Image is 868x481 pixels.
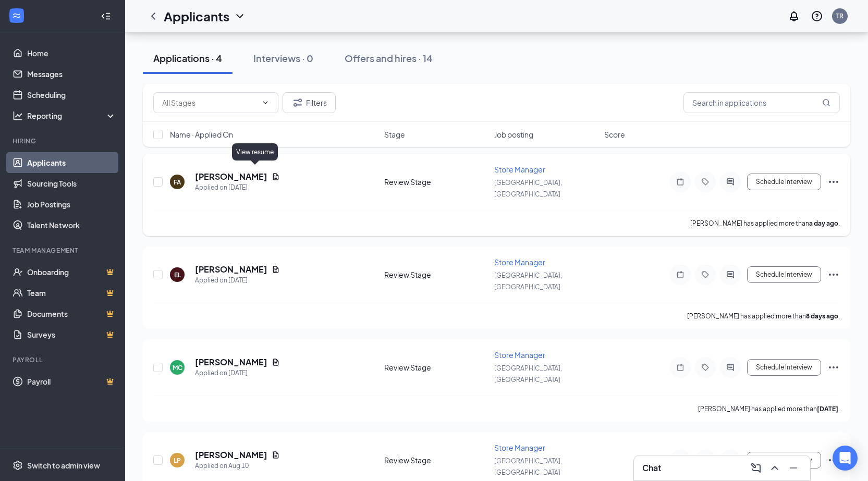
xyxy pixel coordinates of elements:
span: Store Manager [494,443,545,452]
span: [GEOGRAPHIC_DATA], [GEOGRAPHIC_DATA] [494,364,562,384]
button: Schedule Interview [747,174,821,190]
div: Applied on [DATE] [195,275,280,286]
b: a day ago [809,219,838,227]
div: Interviews · 0 [253,52,313,65]
svg: ChevronLeft [147,10,160,22]
b: [DATE] [817,405,838,413]
svg: Document [272,451,280,459]
div: Team Management [13,246,114,255]
div: Offers and hires · 14 [345,52,433,65]
div: LP [174,456,181,465]
h5: [PERSON_NAME] [195,264,267,275]
div: Open Intercom Messenger [833,446,858,471]
svg: Ellipses [827,454,840,466]
div: Applied on [DATE] [195,368,280,378]
svg: Notifications [788,10,800,22]
button: Schedule Interview [747,266,821,283]
h3: Chat [642,462,661,474]
span: Name · Applied On [170,129,233,140]
div: Hiring [13,137,114,145]
div: Applied on Aug 10 [195,461,280,471]
div: Applied on [DATE] [195,182,280,193]
span: [GEOGRAPHIC_DATA], [GEOGRAPHIC_DATA] [494,457,562,476]
span: [GEOGRAPHIC_DATA], [GEOGRAPHIC_DATA] [494,272,562,291]
div: Review Stage [384,455,488,465]
a: Home [27,43,116,64]
div: EL [174,270,181,279]
svg: Ellipses [827,176,840,188]
input: All Stages [162,97,257,108]
div: Review Stage [384,269,488,280]
button: ComposeMessage [748,460,764,476]
p: [PERSON_NAME] has applied more than . [690,219,840,228]
div: FA [174,178,181,187]
a: Talent Network [27,215,116,236]
svg: Tag [699,270,712,279]
svg: MagnifyingGlass [822,98,830,107]
p: [PERSON_NAME] has applied more than . [687,312,840,320]
a: TeamCrown [27,282,116,303]
div: Payroll [13,355,114,364]
svg: Tag [699,363,712,372]
a: PayrollCrown [27,371,116,392]
svg: Note [674,270,687,279]
h5: [PERSON_NAME] [195,449,267,461]
span: Score [604,129,625,140]
svg: ActiveChat [724,270,737,279]
h5: [PERSON_NAME] [195,171,267,182]
svg: Note [674,363,687,372]
input: Search in applications [683,92,840,113]
a: Sourcing Tools [27,173,116,194]
svg: Document [272,172,280,181]
svg: Note [674,178,687,186]
a: Scheduling [27,84,116,105]
a: Job Postings [27,194,116,215]
svg: Document [272,358,280,366]
div: Switch to admin view [27,460,100,471]
span: Store Manager [494,350,545,360]
svg: ChevronUp [768,462,781,474]
svg: Ellipses [827,361,840,374]
svg: WorkstreamLogo [11,10,22,21]
a: Messages [27,64,116,84]
svg: Minimize [787,462,800,474]
div: Review Stage [384,362,488,373]
button: Schedule Interview [747,359,821,376]
div: Reporting [27,110,117,121]
svg: Settings [13,460,23,471]
a: DocumentsCrown [27,303,116,324]
h5: [PERSON_NAME] [195,356,267,368]
button: Schedule Interview [747,452,821,468]
button: Minimize [785,460,802,476]
div: TR [836,11,843,20]
a: Applicants [27,152,116,173]
button: Filter Filters [283,92,336,113]
div: Applications · 4 [153,52,222,65]
svg: Analysis [13,110,23,121]
span: Job posting [494,129,533,140]
div: View resume [232,143,278,161]
a: SurveysCrown [27,324,116,345]
div: Review Stage [384,177,488,187]
svg: Ellipses [827,268,840,281]
svg: QuestionInfo [811,10,823,22]
svg: Tag [699,178,712,186]
a: OnboardingCrown [27,262,116,282]
svg: ChevronDown [234,10,246,22]
span: [GEOGRAPHIC_DATA], [GEOGRAPHIC_DATA] [494,179,562,198]
p: [PERSON_NAME] has applied more than . [698,404,840,413]
svg: ComposeMessage [750,462,762,474]
span: Stage [384,129,405,140]
button: ChevronUp [766,460,783,476]
svg: Document [272,265,280,274]
svg: Filter [291,96,304,109]
svg: ActiveChat [724,178,737,186]
h1: Applicants [164,7,229,25]
svg: Collapse [101,11,111,21]
span: Store Manager [494,165,545,174]
div: MC [173,363,182,372]
b: 8 days ago [806,312,838,320]
svg: ChevronDown [261,98,270,107]
span: Store Manager [494,257,545,267]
